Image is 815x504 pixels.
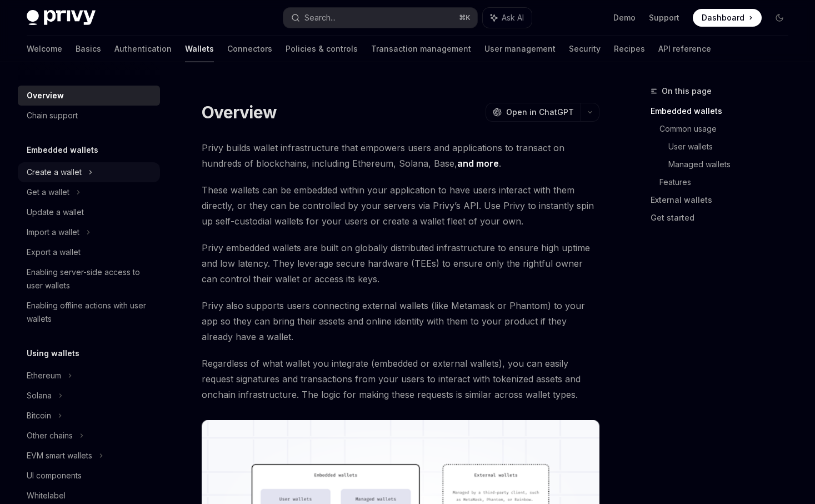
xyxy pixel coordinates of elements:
[27,369,61,382] div: Ethereum
[304,11,336,24] div: Search...
[18,106,160,126] a: Chain support
[76,36,101,62] a: Basics
[27,347,79,360] h5: Using wallets
[483,8,532,28] button: Ask AI
[202,140,599,171] span: Privy builds wallet infrastructure that empowers users and applications to transact on hundreds o...
[27,389,52,402] div: Solana
[114,36,172,62] a: Authentication
[651,191,797,209] a: External wallets
[651,102,797,120] a: Embedded wallets
[506,107,574,118] span: Open in ChatGPT
[659,120,797,138] a: Common usage
[18,296,160,329] a: Enabling offline actions with user wallets
[484,36,556,62] a: User management
[614,36,645,62] a: Recipes
[502,12,524,23] span: Ask AI
[27,299,153,326] div: Enabling offline actions with user wallets
[27,226,79,239] div: Import a wallet
[18,466,160,486] a: UI components
[668,138,797,156] a: User wallets
[227,36,272,62] a: Connectors
[569,36,601,62] a: Security
[27,166,82,179] div: Create a wallet
[27,36,62,62] a: Welcome
[27,246,81,259] div: Export a wallet
[18,86,160,106] a: Overview
[18,202,160,222] a: Update a wallet
[457,158,499,169] a: and more
[613,12,636,23] a: Demo
[202,298,599,345] span: Privy also supports users connecting external wallets (like Metamask or Phantom) to your app so t...
[659,173,797,191] a: Features
[202,182,599,229] span: These wallets can be embedded within your application to have users interact with them directly, ...
[693,9,762,27] a: Dashboard
[649,12,679,23] a: Support
[27,89,64,102] div: Overview
[18,262,160,296] a: Enabling server-side access to user wallets
[27,449,92,462] div: EVM smart wallets
[27,266,153,292] div: Enabling server-side access to user wallets
[459,13,471,22] span: ⌘ K
[283,8,477,28] button: Search...⌘K
[202,240,599,287] span: Privy embedded wallets are built on globally distributed infrastructure to ensure high uptime and...
[286,36,358,62] a: Policies & controls
[18,242,160,262] a: Export a wallet
[658,36,711,62] a: API reference
[486,103,581,122] button: Open in ChatGPT
[202,102,277,122] h1: Overview
[27,409,51,422] div: Bitcoin
[668,156,797,173] a: Managed wallets
[27,206,84,219] div: Update a wallet
[185,36,214,62] a: Wallets
[27,429,73,442] div: Other chains
[27,143,98,157] h5: Embedded wallets
[27,109,78,122] div: Chain support
[651,209,797,227] a: Get started
[27,10,96,26] img: dark logo
[771,9,788,27] button: Toggle dark mode
[27,489,66,502] div: Whitelabel
[202,356,599,402] span: Regardless of what wallet you integrate (embedded or external wallets), you can easily request si...
[702,12,744,23] span: Dashboard
[27,469,82,482] div: UI components
[662,84,712,98] span: On this page
[371,36,471,62] a: Transaction management
[27,186,69,199] div: Get a wallet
